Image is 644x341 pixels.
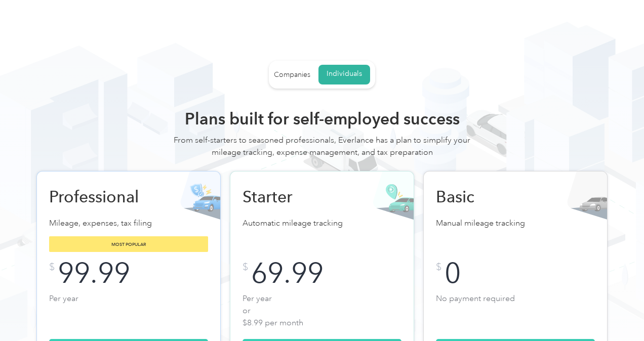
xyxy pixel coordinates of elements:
p: Automatic mileage tracking [243,217,401,231]
div: 99.99 [58,262,130,284]
p: Manual mileage tracking [436,217,595,231]
div: 0 [445,262,461,284]
div: $ [243,262,248,272]
div: $ [49,262,55,272]
p: Per year [49,292,208,327]
div: $ [436,262,441,272]
p: Mileage, expenses, tax filing [49,217,208,231]
h2: Professional [49,187,155,207]
div: From self-starters to seasoned professionals, Everlance has a plan to simplify your mileage track... [170,134,474,168]
div: Companies [274,70,310,79]
div: 69.99 [251,262,324,284]
div: Most popular [49,236,208,252]
p: No payment required [436,292,595,327]
h2: Starter [243,187,349,207]
h2: Plans built for self-employed success [170,109,474,129]
p: Per year or $8.99 per month [243,292,401,327]
div: Individuals [327,69,362,78]
h2: Basic [436,187,542,207]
